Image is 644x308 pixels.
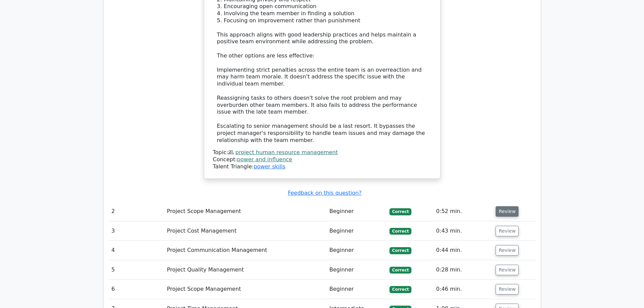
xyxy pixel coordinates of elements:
[433,280,493,299] td: 0:46 min.
[164,241,327,260] td: Project Communication Management
[327,280,387,299] td: Beginner
[496,284,519,294] button: Review
[389,208,411,215] span: Correct
[109,241,164,260] td: 4
[433,202,493,221] td: 0:52 min.
[433,260,493,280] td: 0:28 min.
[164,280,327,299] td: Project Scope Management
[389,228,411,235] span: Correct
[164,221,327,241] td: Project Cost Management
[109,280,164,299] td: 6
[389,267,411,274] span: Correct
[237,156,292,163] a: power and influence
[496,245,519,256] button: Review
[109,202,164,221] td: 2
[213,149,431,156] div: Topic:
[164,202,327,221] td: Project Scope Management
[288,190,361,196] a: Feedback on this question?
[213,156,431,163] div: Concept:
[433,221,493,241] td: 0:43 min.
[327,221,387,241] td: Beginner
[327,260,387,280] td: Beginner
[213,149,431,170] div: Talent Triangle:
[389,247,411,254] span: Correct
[164,260,327,280] td: Project Quality Management
[235,149,338,156] a: project human resource management
[496,206,519,217] button: Review
[109,221,164,241] td: 3
[254,163,285,170] a: power skills
[496,226,519,236] button: Review
[109,260,164,280] td: 5
[389,286,411,293] span: Correct
[496,265,519,275] button: Review
[327,202,387,221] td: Beginner
[327,241,387,260] td: Beginner
[433,241,493,260] td: 0:44 min.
